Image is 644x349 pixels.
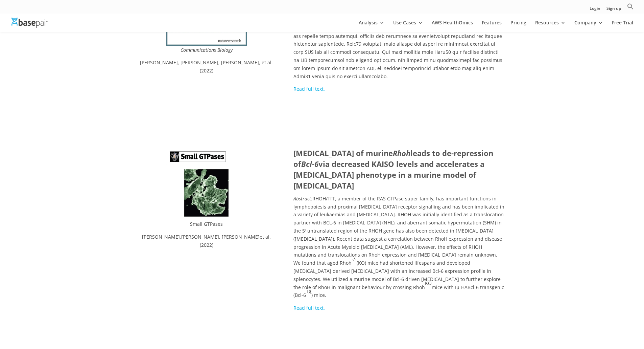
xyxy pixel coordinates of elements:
[612,20,633,32] a: Free Trial
[482,20,502,32] a: Features
[301,159,318,169] i: Bcl-6
[11,18,48,27] img: Basepair
[140,220,273,233] p: Small GTPases
[627,3,634,10] svg: Search
[181,234,260,240] span: [PERSON_NAME], [PERSON_NAME]
[293,195,312,202] em: Abstract:
[393,20,423,32] a: Use Cases
[574,20,603,32] a: Company
[142,234,181,240] span: [PERSON_NAME]
[306,288,311,295] sup: Tg
[293,195,504,304] p: RHOH/TFF, a member of the RAS GTPase super family, has important functions in lymphopoiesis and p...
[590,6,600,14] a: Login
[535,20,566,32] a: Resources
[510,20,526,32] a: Pricing
[606,6,621,14] a: Sign up
[180,234,181,240] span: ,
[393,148,410,158] i: Rhoh
[166,148,247,220] img: Small GTPases
[352,256,357,262] sup: -/-
[181,47,233,53] em: Communications Biology
[359,20,384,32] a: Analysis
[432,20,473,32] a: AWS HealthOmics
[610,315,636,341] iframe: Drift Widget Chat Controller
[627,3,634,14] a: Search Icon Link
[425,280,432,286] sup: KO
[293,86,325,92] a: Read full text.
[140,233,273,249] p: et al. (2022)
[293,148,493,191] strong: [MEDICAL_DATA] of murine leads to de-repression of via decreased KAISO levels and accelerates a [...
[140,59,273,75] p: [PERSON_NAME], [PERSON_NAME], [PERSON_NAME], et al. (2022)
[293,305,325,311] a: Read full text.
